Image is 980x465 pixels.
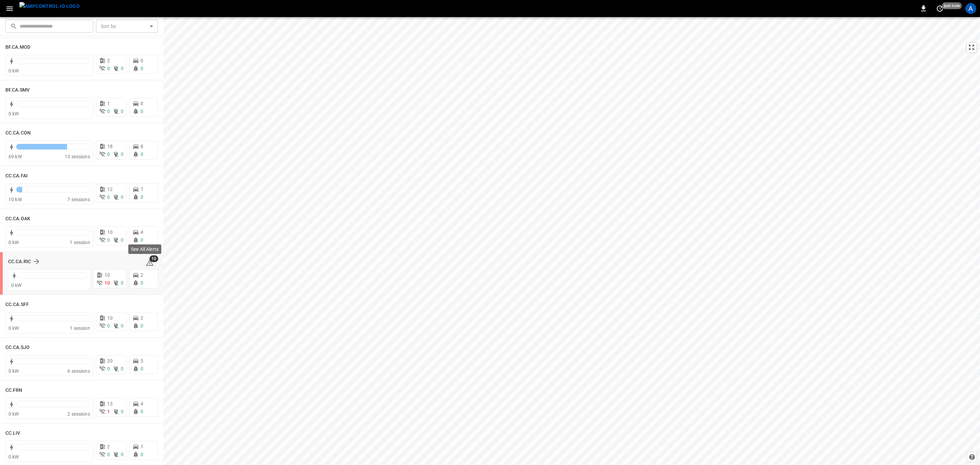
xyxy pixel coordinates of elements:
span: 0 [141,237,143,243]
span: 0 [121,280,124,286]
span: 0 [107,323,110,328]
span: 0 [121,237,124,243]
span: 12 [107,187,113,192]
span: 0 [141,452,143,457]
span: 0 [141,101,143,106]
span: 0 [141,323,143,328]
span: 0 [141,194,143,200]
span: 7 [141,187,143,192]
span: 0 [141,109,143,114]
span: 4 [141,229,143,235]
h6: BF.CA.SMV [5,86,30,94]
span: 0 [141,66,143,71]
span: 4 [141,401,143,406]
span: 6 sessions [67,368,90,374]
span: 2 [141,315,143,321]
span: 0 kW [9,454,19,460]
span: 0 [107,66,110,71]
span: 13 [107,401,113,406]
span: 10 [104,280,110,286]
span: 0 kW [11,283,22,288]
span: 0 kW [9,325,19,331]
h6: CC.CA.SJO [5,344,30,351]
span: 0 [107,194,110,200]
h6: CC.LIV [5,430,20,437]
canvas: Map [163,17,980,465]
p: See All Alerts [131,246,159,253]
span: 0 [107,366,110,371]
span: 0 [121,194,124,200]
h6: CC.CA.SFF [5,301,29,308]
h6: CC.CA.RIC [8,258,31,266]
span: 0 [121,323,124,328]
span: 2 [107,58,110,63]
span: 1 session [70,325,90,331]
span: 20 [107,358,113,364]
span: 0 kW [9,411,19,417]
span: 0 [107,237,110,243]
h6: BF.CA.MOD [5,44,30,51]
span: 2 sessions [67,411,90,417]
span: 0 [121,452,124,457]
span: 2 [141,272,143,278]
span: 0 [141,151,143,157]
span: 10 [149,255,158,262]
span: 0 [121,366,124,371]
span: 0 kW [9,68,19,74]
span: 7 sessions [67,197,90,202]
img: ampcontrol.io logo [19,2,80,11]
span: 0 [107,109,110,114]
span: 10 [107,229,113,235]
h6: CC.CA.OAK [5,215,30,223]
h6: CC.FRN [5,387,22,394]
span: 1 [141,444,143,449]
span: 10 [104,272,110,278]
span: 0 [121,66,124,71]
span: 0 [141,58,143,63]
h6: CC.CA.CON [5,129,31,137]
span: 1 [107,101,110,106]
span: 5 [141,358,143,364]
span: 0 [121,409,124,414]
span: 0 [121,151,124,157]
span: 13 sessions [65,154,90,159]
span: 10 [107,315,113,321]
span: 0 [107,452,110,457]
span: 18 [107,144,113,149]
span: 0 kW [9,240,19,245]
span: 10 kW [9,197,22,202]
span: 0 [141,409,143,414]
span: 0 kW [9,368,19,374]
span: just now [942,2,962,9]
h6: CC.CA.FAI [5,172,28,180]
span: 1 [107,409,110,414]
div: profile-icon [965,3,976,14]
span: 0 [121,109,124,114]
span: 0 kW [9,111,19,116]
span: 1 session [70,240,90,245]
span: 0 [141,366,143,371]
span: 0 [107,151,110,157]
span: 2 [107,444,110,449]
span: 69 kW [9,154,22,159]
button: set refresh interval [934,3,945,14]
span: 8 [141,144,143,149]
span: 0 [141,280,143,286]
